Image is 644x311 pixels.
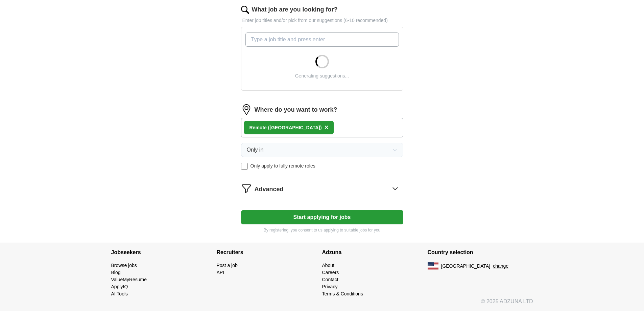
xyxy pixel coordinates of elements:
img: location.png [241,104,252,115]
a: Blog [111,270,121,275]
button: change [493,263,508,270]
a: Browse jobs [111,263,137,268]
span: Advanced [255,185,284,194]
p: Enter job titles and/or pick from our suggestions (6-10 recommended) [241,17,403,24]
div: © 2025 ADZUNA LTD [106,297,539,311]
a: Careers [322,270,339,275]
label: Where do you want to work? [255,105,337,114]
img: US flag [428,262,438,270]
button: Start applying for jobs [241,210,403,224]
a: API [217,270,224,275]
a: AI Tools [111,291,128,296]
label: What job are you looking for? [252,5,338,14]
p: By registering, you consent to us applying to suitable jobs for you [241,227,403,233]
button: Only in [241,143,403,157]
button: × [325,123,329,133]
span: × [325,124,329,131]
span: [GEOGRAPHIC_DATA] [441,263,491,270]
a: ValueMyResume [111,277,147,282]
img: filter [241,183,252,194]
a: Contact [322,277,338,282]
a: Post a job [217,263,238,268]
div: Remote ([GEOGRAPHIC_DATA]) [249,124,322,131]
a: ApplyIQ [111,284,128,289]
div: Generating suggestions... [295,72,349,80]
span: Only in [247,146,264,154]
a: Privacy [322,284,338,289]
img: search.png [241,6,249,14]
a: About [322,263,335,268]
input: Only apply to fully remote roles [241,163,248,170]
h4: Country selection [428,243,533,262]
span: Only apply to fully remote roles [251,162,315,170]
input: Type a job title and press enter [245,32,399,47]
a: Terms & Conditions [322,291,363,296]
